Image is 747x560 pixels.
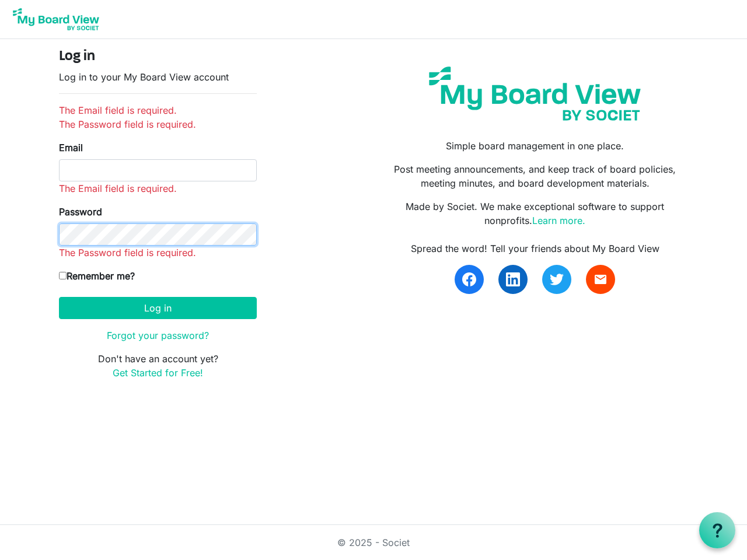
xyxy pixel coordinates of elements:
[382,162,688,190] p: Post meeting announcements, and keep track of board policies, meeting minutes, and board developm...
[59,183,177,194] span: The Email field is required.
[337,537,410,548] a: © 2025 - Societ
[59,272,67,279] input: Remember me?
[59,70,257,84] p: Log in to your My Board View account
[59,103,257,117] li: The Email field is required.
[506,272,520,286] img: linkedin.svg
[462,272,476,286] img: facebook.svg
[113,367,203,379] a: Get Started for Free!
[59,141,83,155] label: Email
[586,265,615,294] a: email
[59,297,257,319] button: Log in
[59,48,257,65] h4: Log in
[59,117,257,131] li: The Password field is required.
[594,272,608,286] span: email
[382,242,688,256] div: Spread the word! Tell your friends about My Board View
[59,352,257,380] p: Don't have an account yet?
[59,205,102,219] label: Password
[59,269,135,283] label: Remember me?
[59,247,196,258] span: The Password field is required.
[550,272,564,286] img: twitter.svg
[9,5,103,34] img: My Board View Logo
[382,199,688,228] p: Made by Societ. We make exceptional software to support nonprofits.
[107,330,209,341] a: Forgot your password?
[420,58,650,129] img: my-board-view-societ.svg
[532,215,585,226] a: Learn more.
[382,139,688,153] p: Simple board management in one place.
